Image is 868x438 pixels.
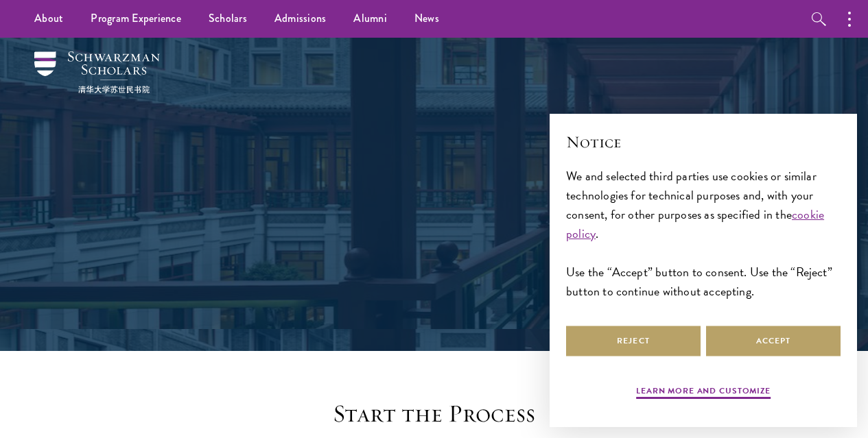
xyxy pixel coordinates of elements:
button: Reject [566,326,701,356]
button: Accept [706,326,841,356]
div: We and selected third parties use cookies or similar technologies for technical purposes and, wit... [566,167,841,302]
h2: Notice [566,130,841,154]
button: Learn more and customize [636,385,771,401]
h2: Start the Process [222,399,647,428]
img: Schwarzman Scholars [34,51,160,93]
a: cookie policy [566,205,824,243]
